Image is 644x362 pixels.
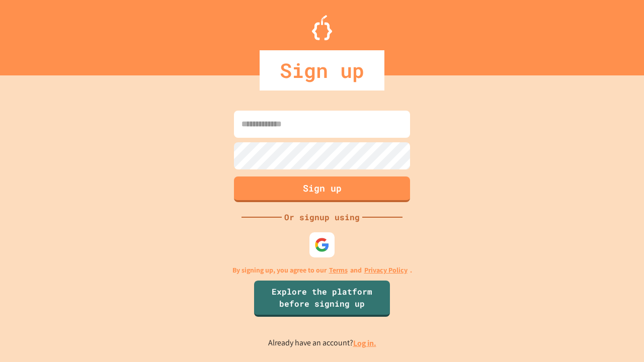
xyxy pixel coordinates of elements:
[602,322,634,352] iframe: chat widget
[364,265,408,276] a: Privacy Policy
[234,176,410,202] button: Sign up
[560,278,634,321] iframe: chat widget
[268,337,376,349] p: Already have an account?
[254,281,390,317] a: Explore the platform before signing up
[282,211,362,223] div: Or signup using
[329,265,348,276] a: Terms
[314,237,330,252] img: google-icon.svg
[260,50,384,90] div: Sign up
[353,338,376,348] a: Log in.
[232,265,412,276] p: By signing up, you agree to our and .
[312,15,332,40] img: Logo.svg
